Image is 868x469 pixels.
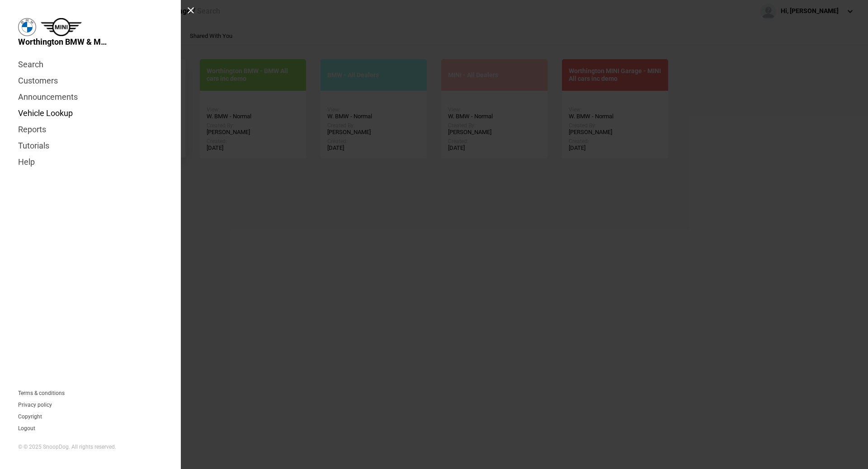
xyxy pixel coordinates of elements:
[18,390,65,396] a: Terms & conditions
[41,18,82,36] img: mini.png
[18,414,42,419] a: Copyright
[18,18,36,36] img: bmw.png
[18,105,163,121] a: Vehicle Lookup
[18,73,163,89] a: Customers
[18,56,163,73] a: Search
[18,426,35,431] button: Logout
[18,121,163,138] a: Reports
[18,89,163,105] a: Announcements
[18,36,108,47] span: Worthington BMW & MINI Garage
[18,402,52,408] a: Privacy policy
[18,443,163,451] div: © © 2025 SnoopDog. All rights reserved.
[18,154,163,170] a: Help
[18,138,163,154] a: Tutorials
